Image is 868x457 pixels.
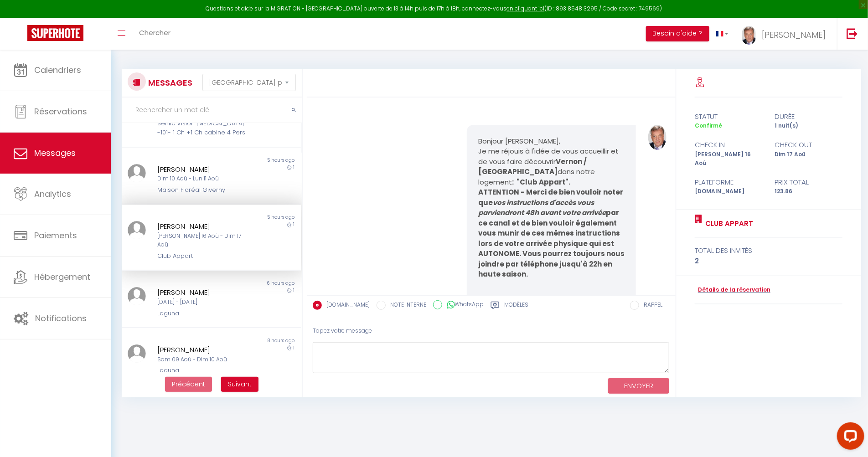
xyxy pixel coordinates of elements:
[478,187,626,279] strong: ATTENTION - Merci de bien vouloir noter que par ce canal et de bien vouloir également vous munir ...
[221,377,258,392] button: Next
[128,287,146,305] img: ...
[158,252,250,261] div: Club Appart
[478,198,606,218] em: vos instructions d'accès vous parviendront 48h avant votre arrivée
[294,344,295,351] span: 1
[742,26,756,45] img: ...
[139,28,170,37] span: Chercher
[128,164,146,182] img: ...
[158,221,250,232] div: [PERSON_NAME]
[512,177,570,187] strong: : "Club Appart".
[504,301,528,312] label: Modèles
[639,301,662,311] label: RAPPEL
[442,300,484,310] label: WhatsApp
[294,221,295,228] span: 1
[769,187,848,196] div: 123.86
[294,164,295,171] span: 1
[158,298,250,307] div: [DATE] - [DATE]
[122,98,302,123] input: Rechercher un mot clé
[128,344,146,363] img: ...
[158,119,250,138] div: Seinic Vision [MEDICAL_DATA] -101- 1 Ch +1 Ch cabine 4 Pers
[478,146,625,187] p: Je me réjouis à l'idée de vous accueillir et de vous faire découvrir dans notre logement
[34,64,81,76] span: Calendriers
[158,309,250,318] div: Laguna
[34,147,76,159] span: Messages
[769,111,848,122] div: durée
[158,175,250,183] div: Dim 10 Aoû - Lun 11 Aoû
[165,377,212,392] button: Previous
[646,26,709,41] button: Besoin d'aide ?
[689,177,769,188] div: Plateforme
[695,122,722,129] span: Confirmé
[478,157,588,177] strong: Vernon / [GEOGRAPHIC_DATA]
[689,187,769,196] div: [DOMAIN_NAME]
[211,337,300,344] div: 8 hours ago
[769,177,848,188] div: Prix total
[313,320,670,342] div: Tapez votre message
[689,111,769,122] div: statut
[322,301,370,311] label: [DOMAIN_NAME]
[689,150,769,168] div: [PERSON_NAME] 16 Aoû
[27,25,83,41] img: Super Booking
[158,355,250,364] div: Sam 09 Aoû - Dim 10 Aoû
[478,136,625,147] p: Bonjour [PERSON_NAME],
[507,5,545,12] a: en cliquant ici
[34,230,77,241] span: Paiements
[158,344,250,355] div: [PERSON_NAME]
[128,221,146,239] img: ...
[695,286,770,294] a: Détails de la réservation
[211,157,300,164] div: 5 hours ago
[158,287,250,298] div: [PERSON_NAME]
[158,232,250,249] div: [PERSON_NAME] 16 Aoû - Dim 17 Aoû
[769,150,848,168] div: Dim 17 Aoû
[34,271,90,282] span: Hébergement
[702,218,753,229] a: Club Appart
[735,18,837,50] a: ... [PERSON_NAME]
[648,125,666,150] img: ...
[158,185,250,195] div: Maison Floréal Giverny
[689,139,769,150] div: check in
[228,380,252,389] span: Suivant
[34,106,87,117] span: Réservations
[830,419,868,457] iframe: LiveChat chat widget
[608,378,669,394] button: ENVOYER
[211,280,300,287] div: 6 hours ago
[695,245,842,256] div: total des invités
[146,72,192,93] h3: MESSAGES
[386,301,426,311] label: NOTE INTERNE
[35,313,87,324] span: Notifications
[762,29,826,41] span: [PERSON_NAME]
[847,28,858,39] img: logout
[172,380,205,389] span: Précédent
[769,122,848,130] div: 1 nuit(s)
[211,214,300,221] div: 5 hours ago
[695,256,842,267] div: 2
[769,139,848,150] div: check out
[158,164,250,175] div: [PERSON_NAME]
[294,287,295,294] span: 1
[132,18,177,50] a: Chercher
[158,366,250,375] div: Laguna
[34,188,71,200] span: Analytics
